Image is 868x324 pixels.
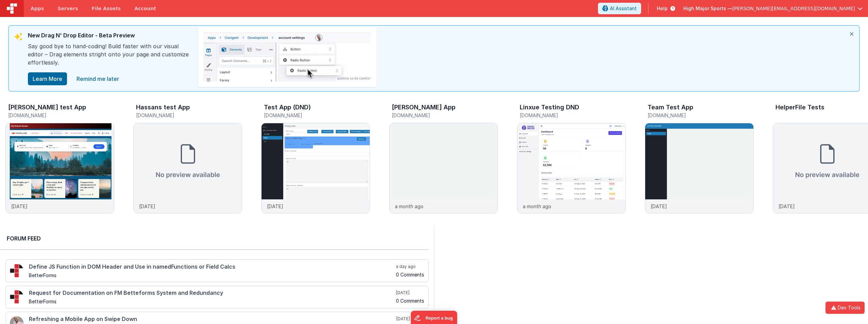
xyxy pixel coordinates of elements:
img: 295_2.png [10,264,23,277]
button: Dev Tools [825,302,865,314]
h5: 0 Comments [396,272,424,277]
a: Define JS Function in DOM Header and Use in namedFunctions or Field Calcs BetterForms a day ago 0... [5,259,429,282]
h5: [DATE] [396,290,424,295]
h2: Forum Feed [7,234,422,242]
h4: Request for Documentation on FM Betteforms System and Redundancy [29,290,395,296]
h5: [DOMAIN_NAME] [648,113,754,118]
h5: BetterForms [29,299,395,304]
h4: Refreshing a Mobile App on Swipe Down [29,316,395,322]
h3: Hassans test App [136,104,190,111]
i: close [844,26,859,42]
span: AI Assistant [610,5,637,12]
div: Say good bye to hand-coding! Build faster with our visual editor – Drag elements stright onto you... [28,42,191,72]
p: a month ago [395,203,423,210]
p: a month ago [523,203,551,210]
button: Learn More [28,72,67,85]
button: High Major Sports — [PERSON_NAME][EMAIL_ADDRESS][DOMAIN_NAME] [683,5,863,12]
h3: HelperFile Tests [775,104,824,111]
h3: Test App (DND) [264,104,311,111]
p: [DATE] [139,203,155,210]
p: [DATE] [267,203,283,210]
span: High Major Sports — [683,5,732,12]
h5: [DATE] [396,316,424,322]
img: 295_2.png [10,290,23,304]
span: File Assets [92,5,121,12]
h5: [DOMAIN_NAME] [136,113,242,118]
button: AI Assistant [598,3,641,14]
h5: [DOMAIN_NAME] [520,113,626,118]
h5: a day ago [396,264,424,269]
h5: 0 Comments [396,298,424,303]
h3: Linxue Testing DND [520,104,579,111]
h3: [PERSON_NAME] App [392,104,455,111]
h5: BetterForms [29,273,395,278]
div: New Drag N' Drop Editor - Beta Preview [28,31,191,42]
h3: [PERSON_NAME] test App [8,104,86,111]
span: Apps [31,5,44,12]
span: Help [657,5,668,12]
h5: [DOMAIN_NAME] [264,113,370,118]
h4: Define JS Function in DOM Header and Use in namedFunctions or Field Calcs [29,264,395,270]
p: [DATE] [779,203,795,210]
h3: Team Test App [648,104,693,111]
h5: [DOMAIN_NAME] [392,113,498,118]
a: Request for Documentation on FM Betteforms System and Redundancy BetterForms [DATE] 0 Comments [5,286,429,308]
span: [PERSON_NAME][EMAIL_ADDRESS][DOMAIN_NAME] [732,5,855,12]
p: [DATE] [651,203,667,210]
span: Servers [57,5,78,12]
a: close [72,72,123,86]
h5: [DOMAIN_NAME] [8,113,114,118]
